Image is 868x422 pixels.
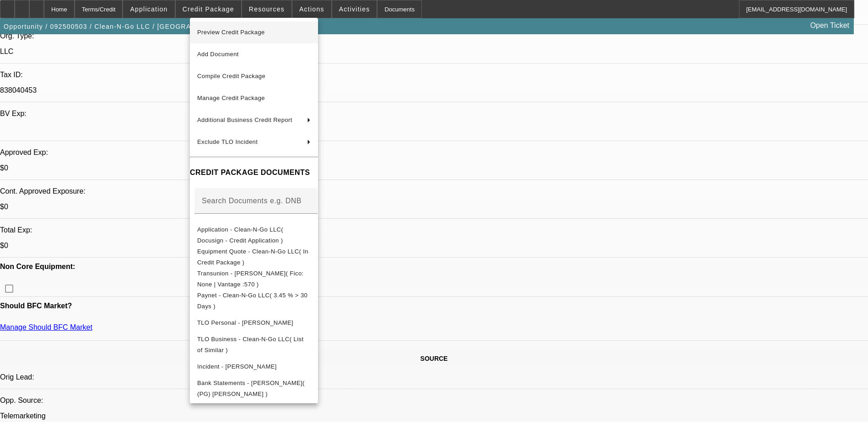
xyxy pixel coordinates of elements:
button: Bank Statements - Morris, Paul( (PG) Paul Morris ) [190,378,318,400]
span: TLO Business - Clean-N-Go LLC( List of Similar ) [197,336,303,353]
span: Compile Credit Package [197,73,265,79]
span: Additional Business Credit Report [197,116,292,123]
mat-label: Search Documents e.g. DNB [202,197,302,205]
button: TLO Personal - Morris, Paul [190,312,318,334]
span: Add Document [197,51,239,58]
button: Equipment Quote - Clean-N-Go LLC( In Credit Package ) [190,246,318,268]
span: TLO Personal - [PERSON_NAME] [197,319,293,326]
button: Application - Clean-N-Go LLC( Docusign - Credit Application ) [190,224,318,246]
button: Incident - Morris, Paul [190,356,318,378]
span: Manage Credit Package [197,95,265,101]
span: Equipment Quote - Clean-N-Go LLC( In Credit Package ) [197,248,308,266]
button: TLO Business - Clean-N-Go LLC( List of Similar ) [190,334,318,356]
span: Exclude TLO Incident [197,138,258,145]
span: Transunion - [PERSON_NAME]( Fico: None | Vantage :570 ) [197,270,304,288]
span: Bank Statements - [PERSON_NAME]( (PG) [PERSON_NAME] ) [197,380,305,397]
span: Preview Credit Package [197,29,265,36]
span: Incident - [PERSON_NAME] [197,363,277,370]
span: Paynet - Clean-N-Go LLC( 3.45 % > 30 Days ) [197,292,307,310]
button: Paynet - Clean-N-Go LLC( 3.45 % > 30 Days ) [190,290,318,312]
h4: CREDIT PACKAGE DOCUMENTS [190,167,318,178]
span: Application - Clean-N-Go LLC( Docusign - Credit Application ) [197,226,283,244]
button: Transunion - Morris, Paul( Fico: None | Vantage :570 ) [190,268,318,290]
